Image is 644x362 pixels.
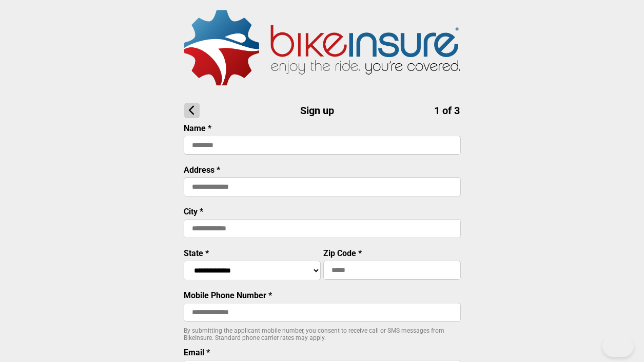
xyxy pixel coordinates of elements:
[434,104,460,117] span: 1 of 3
[184,327,461,341] p: By submitting the applicant mobile number, you consent to receive call or SMS messages from BikeI...
[184,165,220,175] label: Address *
[184,103,460,118] h1: Sign up
[602,335,634,357] iframe: Toggle Customer Support
[184,123,211,133] label: Name *
[184,207,203,216] label: City *
[184,248,209,258] label: State *
[184,291,272,300] label: Mobile Phone Number *
[323,248,362,258] label: Zip Code *
[184,348,210,357] label: Email *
